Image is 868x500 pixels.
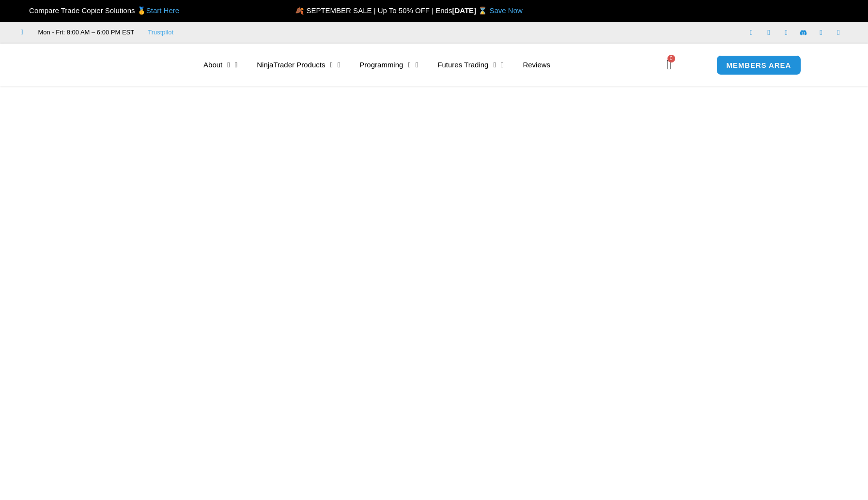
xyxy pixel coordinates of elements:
[727,62,791,69] span: MEMBERS AREA
[21,6,179,15] span: Compare Trade Copier Solutions 🥇
[194,54,247,76] a: About
[350,54,428,76] a: Programming
[146,6,179,15] a: Start Here
[489,6,522,15] a: Save Now
[716,55,802,75] a: MEMBERS AREA
[194,54,651,76] nav: Menu
[667,55,675,62] span: 0
[295,6,452,15] span: 🍂 SEPTEMBER SALE | Up To 50% OFF | Ends
[428,54,513,76] a: Futures Trading
[513,54,560,76] a: Reviews
[148,27,173,38] a: Trustpilot
[452,6,489,15] strong: [DATE] ⌛
[247,54,350,76] a: NinjaTrader Products
[21,7,29,14] img: 🏆
[652,51,686,79] a: 0
[71,47,175,82] img: LogoAI | Affordable Indicators – NinjaTrader
[36,27,135,38] span: Mon - Fri: 8:00 AM – 6:00 PM EST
